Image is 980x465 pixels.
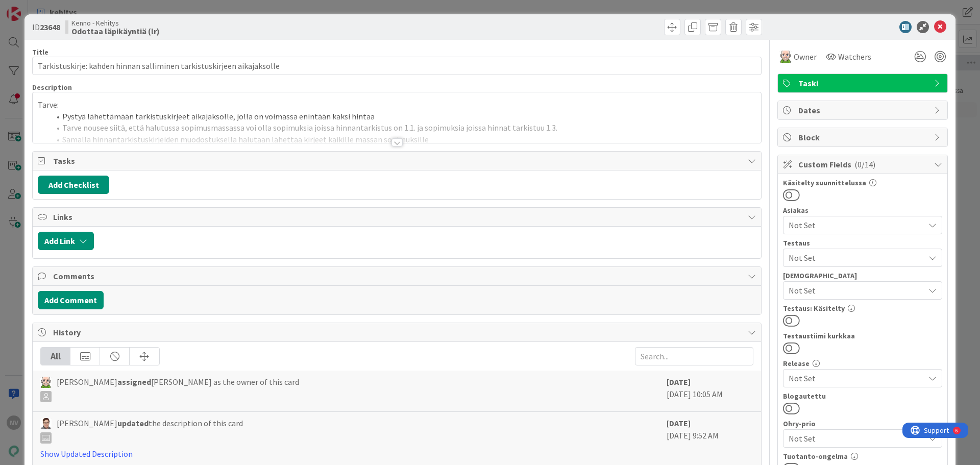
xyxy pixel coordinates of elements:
[53,211,743,223] span: Links
[40,22,60,32] b: 23648
[783,393,942,400] div: Blogautettu
[53,4,56,12] div: 6
[783,420,942,427] div: Ohry-prio
[854,159,875,169] span: ( 0/14 )
[21,2,46,14] span: Support
[71,19,160,27] span: Kenno - Kehitys
[783,453,942,460] div: Tuotanto-ongelma
[40,449,133,459] a: Show Updated Description
[667,418,691,428] b: [DATE]
[32,21,60,33] span: ID
[32,83,72,92] span: Description
[57,417,243,444] span: [PERSON_NAME] the description of this card
[783,207,942,214] div: Asiakas
[794,51,817,63] span: Owner
[53,155,743,167] span: Tasks
[38,232,94,250] button: Add Link
[783,272,942,279] div: [DEMOGRAPHIC_DATA]
[57,376,299,402] span: [PERSON_NAME] [PERSON_NAME] as the owner of this card
[40,418,52,429] img: SM
[798,104,929,116] span: Dates
[38,291,104,309] button: Add Comment
[667,417,753,460] div: [DATE] 9:52 AM
[667,377,691,387] b: [DATE]
[32,57,762,75] input: type card name here...
[783,305,942,312] div: Testaus: Käsitelty
[783,332,942,339] div: Testaustiimi kurkkaa
[117,377,151,387] b: assigned
[635,347,753,365] input: Search...
[789,252,924,264] span: Not Set
[53,270,743,282] span: Comments
[41,348,70,365] div: All
[117,418,149,428] b: updated
[783,179,942,186] div: Käsitelty suunnittelussa
[38,99,756,111] p: Tarve:
[50,111,756,123] li: Pystyä lähettämään tarkistuskirjeet aikajaksolle, jolla on voimassa enintään kaksi hintaa
[32,47,48,57] label: Title
[40,377,52,388] img: AN
[38,176,109,194] button: Add Checklist
[783,360,942,367] div: Release
[798,158,929,170] span: Custom Fields
[838,51,871,63] span: Watchers
[53,326,743,338] span: History
[667,376,753,406] div: [DATE] 10:05 AM
[789,284,924,297] span: Not Set
[798,77,929,89] span: Taski
[789,372,924,384] span: Not Set
[779,51,792,63] img: AN
[789,219,924,231] span: Not Set
[71,27,160,35] b: Odottaa läpikäyntiä (lr)
[783,239,942,247] div: Testaus
[789,431,919,446] span: Not Set
[798,131,929,143] span: Block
